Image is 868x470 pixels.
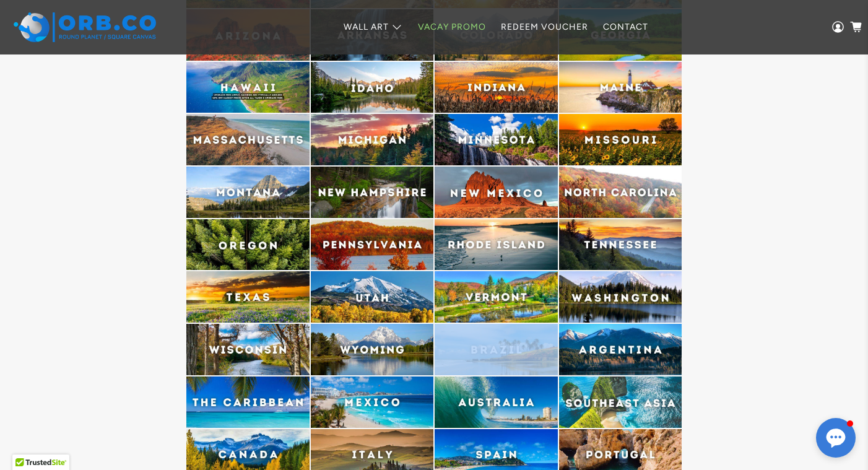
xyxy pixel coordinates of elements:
a: Wall Art [336,11,410,43]
a: Vacay Promo [410,11,493,43]
a: Redeem Voucher [493,11,596,43]
a: Contact [596,11,656,43]
button: Open chat window [816,418,856,458]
